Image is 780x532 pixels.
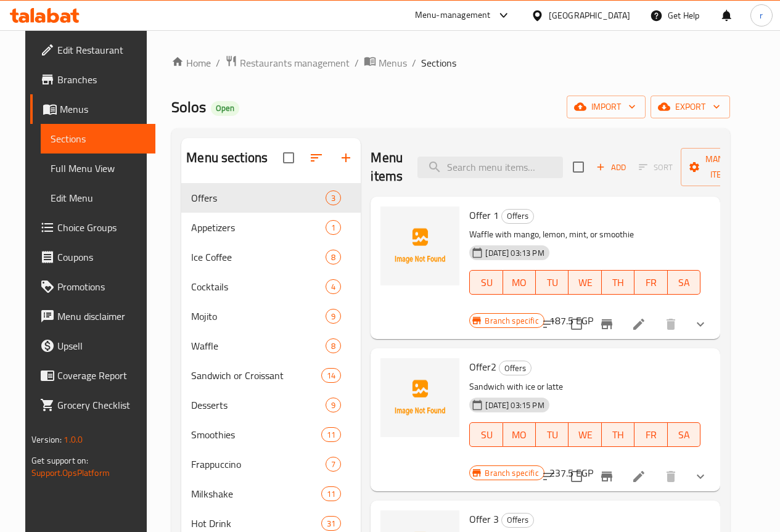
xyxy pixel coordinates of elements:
[639,426,662,444] span: FR
[541,274,564,292] span: TU
[355,55,359,70] li: /
[181,361,361,390] div: Sandwich or Croissant14
[276,145,302,171] span: Select all sections
[171,55,730,71] nav: breadcrumb
[602,270,634,295] button: TH
[379,55,407,70] span: Menus
[469,270,503,295] button: SU
[181,479,361,509] div: Milkshake11
[191,427,321,442] span: Smoothies
[31,432,62,448] span: Version:
[412,55,416,70] li: /
[326,250,341,264] div: items
[536,270,569,295] button: TU
[417,157,563,178] input: search
[681,148,763,186] button: Manage items
[592,462,622,491] button: Branch-specific-item
[686,309,715,339] button: show more
[326,309,341,324] div: items
[326,252,340,263] span: 8
[30,331,155,361] a: Upsell
[326,281,340,293] span: 4
[31,452,88,469] span: Get support on:
[225,55,350,71] a: Restaurants management
[480,467,543,479] span: Branch specific
[57,338,146,353] span: Upsell
[326,220,341,235] div: items
[30,65,155,94] a: Branches
[499,361,532,375] div: Offers
[30,94,155,124] a: Menus
[41,153,155,183] a: Full Menu View
[502,209,533,223] span: Offers
[181,420,361,449] div: Smoothies11
[326,311,340,322] span: 9
[591,158,631,177] span: Add item
[668,422,700,447] button: SA
[57,250,146,264] span: Coupons
[181,449,361,479] div: Frappuccino7
[469,227,700,242] p: Waffle with mango, lemon, mint, or smoothie
[191,457,326,472] span: Frappuccino
[57,72,146,87] span: Branches
[480,247,549,259] span: [DATE] 03:13 PM
[60,102,146,117] span: Menus
[51,190,146,205] span: Edit Menu
[181,242,361,272] div: Ice Coffee8
[322,518,340,530] span: 31
[191,338,326,353] span: Waffle
[171,55,211,70] a: Home
[30,390,155,420] a: Grocery Checklist
[331,143,361,173] button: Add section
[326,340,340,352] span: 8
[569,422,601,447] button: WE
[321,486,341,501] div: items
[191,486,321,501] span: Milkshake
[326,457,341,472] div: items
[469,379,700,395] p: Sandwich with ice or latte
[30,272,155,301] a: Promotions
[181,390,361,420] div: Desserts9
[380,358,459,437] img: Offer2
[41,183,155,213] a: Edit Menu
[634,270,667,295] button: FR
[656,462,686,491] button: delete
[30,301,155,331] a: Menu disclaimer
[602,422,634,447] button: TH
[508,426,531,444] span: MO
[686,462,715,491] button: show more
[326,222,340,234] span: 1
[326,459,340,470] span: 7
[569,270,601,295] button: WE
[480,315,543,327] span: Branch specific
[211,103,239,113] span: Open
[475,426,498,444] span: SU
[565,154,591,180] span: Select section
[191,368,321,383] span: Sandwich or Croissant
[191,516,321,531] span: Hot Drink
[421,55,456,70] span: Sections
[607,426,630,444] span: TH
[564,311,589,337] span: Select to update
[573,426,596,444] span: WE
[30,361,155,390] a: Coverage Report
[41,124,155,153] a: Sections
[549,9,630,22] div: [GEOGRAPHIC_DATA]
[186,149,268,167] h2: Menu sections
[503,422,536,447] button: MO
[181,183,361,213] div: Offers3
[191,220,326,235] div: Appetizers
[321,368,341,383] div: items
[181,272,361,301] div: Cocktails4
[499,361,531,375] span: Offers
[30,213,155,242] a: Choice Groups
[480,399,549,411] span: [DATE] 03:15 PM
[567,96,646,118] button: import
[51,131,146,146] span: Sections
[30,242,155,272] a: Coupons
